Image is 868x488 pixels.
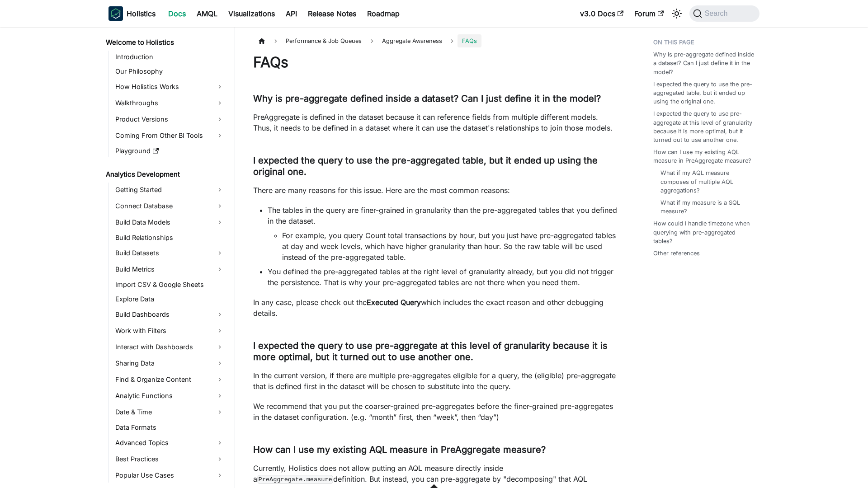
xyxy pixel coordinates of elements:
[253,34,617,47] nav: Breadcrumbs
[103,168,227,181] a: Analytics Development
[108,6,123,21] img: Holistics
[113,307,227,322] a: Build Dashboards
[653,50,754,76] a: Why is pre-aggregate defined inside a dataset? Can I just define it in the model?
[253,444,617,455] h3: How can I use my existing AQL measure in PreAggregate measure?
[113,405,227,419] a: Date & Time
[653,219,754,245] a: How could I handle timezone when querying with pre-aggregated tables?
[458,34,481,47] span: FAQs
[163,6,191,21] a: Docs
[629,6,669,21] a: Forum
[377,34,447,47] span: Aggregate Awareness
[653,148,754,165] a: How can I use my existing AQL measure in PreAggregate measure?
[253,34,270,47] a: Home page
[113,51,227,63] a: Introduction
[113,96,227,110] a: Walkthroughs
[113,468,227,483] a: Popular Use Cases
[653,80,754,106] a: I expected the query to use the pre-aggregated table, but it ended up using the original one.
[253,93,617,104] h3: Why is pre-aggregate defined inside a dataset? Can I just define it in the model?
[113,452,227,466] a: Best Practices
[660,198,750,216] a: What if my measure is a SQL measure?
[113,389,227,403] a: Analytic Functions
[281,34,366,47] span: Performance & Job Queues
[282,230,617,263] li: For example, you query Count total transactions by hour, but you just have pre-aggregated tables ...
[253,340,617,363] h3: I expected the query to use pre-aggregate at this level of granularity because it is more optimal...
[253,185,617,196] p: There are many reasons for this issue. Here are the most common reasons:
[280,6,302,21] a: API
[113,340,227,354] a: Interact with Dashboards
[113,128,227,143] a: Coming From Other BI Tools
[367,298,421,307] strong: Executed Query
[670,6,684,21] button: Switch between dark and light mode (currently system mode)
[113,65,227,78] a: Our Philosophy
[302,6,362,21] a: Release Notes
[113,145,227,157] a: Playground
[660,169,750,195] a: What if my AQL measure composes of multiple AQL aggregations?
[268,205,617,263] li: The tables in the query are finer-grained in granularity than the pre-aggregated tables that you ...
[191,6,223,21] a: AMQL
[113,231,227,244] a: Build Relationships
[113,324,227,338] a: Work with Filters
[113,112,227,127] a: Product Versions
[113,421,227,434] a: Data Formats
[253,370,617,392] p: In the current version, if there are multiple pre-aggregates eligible for a query, the (eligible)...
[702,9,733,18] span: Search
[113,436,227,450] a: Advanced Topics
[113,199,227,213] a: Connect Database
[362,6,405,21] a: Roadmap
[113,293,227,305] a: Explore Data
[253,53,617,71] h1: FAQs
[113,183,227,197] a: Getting Started
[113,278,227,291] a: Import CSV & Google Sheets
[253,155,617,178] h3: I expected the query to use the pre-aggregated table, but it ended up using the original one.
[99,27,235,488] nav: Docs sidebar
[253,401,617,422] p: We recommend that you put the coarser-grained pre-aggregates before the finer-grained pre-aggrega...
[127,8,156,19] b: Holistics
[108,6,156,21] a: HolisticsHolisticsHolistics
[268,266,617,288] li: You defined the pre-aggregated tables at the right level of granularity already, but you did not ...
[253,297,617,319] p: In any case, please check out the which includes the exact reason and other debugging details.
[113,356,227,371] a: Sharing Data
[223,6,280,21] a: Visualizations
[575,6,629,21] a: v3.0 Docs
[113,215,227,230] a: Build Data Models
[689,5,759,22] button: Search (Command+K)
[113,262,227,277] a: Build Metrics
[653,249,700,258] a: Other references
[257,475,333,484] code: PreAggregate.measure
[113,246,227,260] a: Build Datasets
[653,109,754,144] a: I expected the query to use pre-aggregate at this level of granularity because it is more optimal...
[113,372,227,387] a: Find & Organize Content
[113,80,227,94] a: How Holistics Works
[253,112,617,133] p: PreAggregate is defined in the dataset because it can reference fields from multiple different mo...
[103,36,227,49] a: Welcome to Holistics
